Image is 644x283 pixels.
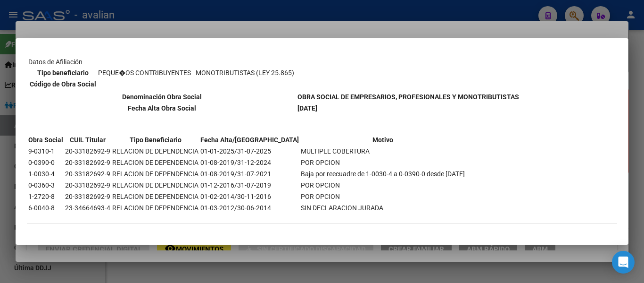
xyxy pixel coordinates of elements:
[65,135,111,145] th: CUIL Titular
[200,135,299,145] th: Fecha Alta/[GEOGRAPHIC_DATA]
[112,180,199,190] td: RELACION DE DEPENDENCIA
[28,169,64,179] td: 1-0030-4
[200,157,299,168] td: 01-08-2019/31-12-2024
[112,203,199,213] td: RELACION DE DEPENDENCIA
[200,203,299,213] td: 01-03-2012/30-06-2014
[112,135,199,145] th: Tipo Beneficiario
[28,135,64,145] th: Obra Social
[112,169,199,179] td: RELACION DE DEPENDENCIA
[65,191,111,202] td: 20-33182692-9
[297,93,519,101] b: OBRA SOCIAL DE EMPRESARIOS, PROFESIONALES Y MONOTRIBUTISTAS
[112,191,199,202] td: RELACION DE DEPENDENCIA
[28,146,64,156] td: 9-0310-1
[112,157,199,168] td: RELACION DE DEPENDENCIA
[300,146,465,156] td: MULTIPLE COBERTURA
[65,169,111,179] td: 20-33182692-9
[300,169,465,179] td: Baja por reecuadre de 1-0030-4 a 0-0390-0 desde [DATE]
[28,180,64,190] td: 0-0360-3
[612,251,635,274] div: Open Intercom Messenger
[29,68,97,78] th: Tipo beneficiario
[28,157,64,168] td: 0-0390-0
[297,104,317,112] b: [DATE]
[300,203,465,213] td: SIN DECLARACION JURADA
[98,68,295,78] td: PEQUE�OS CONTRIBUYENTES - MONOTRIBUTISTAS (LEY 25.865)
[112,146,199,156] td: RELACION DE DEPENDENCIA
[28,203,64,213] td: 6-0040-8
[200,191,299,202] td: 01-02-2014/30-11-2016
[200,146,299,156] td: 01-01-2025/31-07-2025
[29,79,97,89] th: Código de Obra Social
[28,103,296,113] th: Fecha Alta Obra Social
[28,191,64,202] td: 1-2720-8
[300,135,465,145] th: Motivo
[65,180,111,190] td: 20-33182692-9
[300,191,465,202] td: POR OPCION
[300,157,465,168] td: POR OPCION
[300,180,465,190] td: POR OPCION
[65,203,111,213] td: 23-34664693-4
[28,92,296,102] th: Denominación Obra Social
[200,180,299,190] td: 01-12-2016/31-07-2019
[65,157,111,168] td: 20-33182692-9
[65,146,111,156] td: 20-33182692-9
[200,169,299,179] td: 01-08-2019/31-07-2021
